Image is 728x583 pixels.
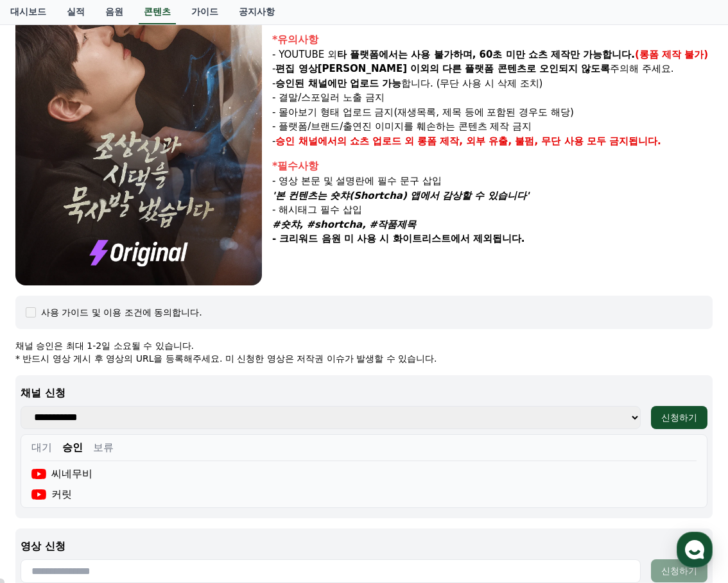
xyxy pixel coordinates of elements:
button: 대기 [31,440,52,455]
p: 영상 신청 [21,539,707,554]
a: 홈 [4,407,85,439]
a: 대화 [85,407,166,439]
span: 설정 [198,426,214,436]
p: 채널 신청 [21,385,707,401]
div: *유의사항 [272,32,713,47]
button: 보류 [93,440,114,455]
p: - 결말/스포일러 노출 금지 [272,90,713,105]
strong: 타 플랫폼에서는 사용 불가하며, 60초 미만 쇼츠 제작만 가능합니다. [337,49,635,60]
a: 설정 [166,407,247,439]
strong: 편집 영상[PERSON_NAME] 이외의 [275,63,439,74]
strong: 승인된 채널에만 업로드 가능 [275,78,401,89]
strong: 승인 채널에서의 쇼츠 업로드 외 [275,135,414,147]
button: 신청하기 [651,406,707,429]
strong: - 크리워드 음원 미 사용 시 화이트리스트에서 제외됩니다. [272,233,524,244]
p: - YOUTUBE 외 [272,47,713,62]
p: - 합니다. (무단 사용 시 삭제 조치) [272,76,713,91]
em: #숏챠, #shortcha, #작품제목 [272,219,416,230]
p: 채널 승인은 최대 1-2일 소요될 수 있습니다. [15,339,713,352]
div: 씨네무비 [31,466,92,482]
p: - [272,134,713,149]
button: 승인 [62,440,83,455]
em: '본 컨텐츠는 숏챠(Shortcha) 앱에서 감상할 수 있습니다' [272,190,529,201]
strong: (롱폼 제작 불가) [635,49,708,60]
p: - 해시태그 필수 삽입 [272,203,713,217]
p: * 반드시 영상 게시 후 영상의 URL을 등록해주세요. 미 신청한 영상은 저작권 이슈가 발생할 수 있습니다. [15,352,713,365]
p: - 영상 본문 및 설명란에 필수 문구 삽입 [272,174,713,189]
button: 신청하기 [651,559,707,582]
div: *필수사항 [272,158,713,174]
span: 홈 [40,426,48,436]
p: - 주의해 주세요. [272,62,713,76]
p: - 몰아보기 형태 업로드 금지(재생목록, 제목 등에 포함된 경우도 해당) [272,105,713,120]
div: 신청하기 [661,564,697,577]
strong: 롱폼 제작, 외부 유출, 불펌, 무단 사용 모두 금지됩니다. [417,135,661,147]
strong: 다른 플랫폼 콘텐츠로 오인되지 않도록 [442,63,610,74]
div: 신청하기 [661,411,697,424]
div: 사용 가이드 및 이용 조건에 동의합니다. [41,306,202,319]
span: 대화 [117,427,133,437]
div: 커릿 [31,487,72,502]
p: - 플랫폼/브랜드/출연진 이미지를 훼손하는 콘텐츠 제작 금지 [272,119,713,134]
